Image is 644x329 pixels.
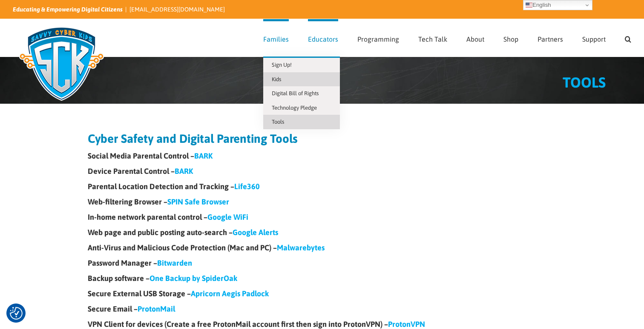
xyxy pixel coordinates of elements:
[10,307,23,320] button: Consent Preferences
[207,213,248,221] a: Google WiFi
[88,290,556,298] h4: Secure External USB Storage –
[88,213,556,221] h4: In-home network parental control –
[263,36,289,43] span: Families
[272,76,281,82] span: Kids
[88,259,556,267] h4: Password Manager –
[466,36,484,43] span: About
[88,152,556,160] h4: Social Media Parental Control –
[263,19,289,57] a: Families
[175,167,193,176] a: BARK
[88,275,556,282] h4: Backup software –
[191,289,269,298] a: Apricorn Aegis Padlock
[503,36,518,43] span: Shop
[234,182,260,191] a: Life360
[10,307,23,320] img: Revisit consent button
[263,58,340,72] a: Sign Up!
[149,274,237,283] a: One Backup by SpiderOak
[308,36,338,43] span: Educators
[13,21,110,106] img: Savvy Cyber Kids Logo
[194,151,213,160] a: BARK
[88,198,556,206] h4: Web-filtering Browser –
[625,19,631,57] a: Search
[466,19,484,57] a: About
[272,105,317,111] span: Technology Pledge
[263,86,340,101] a: Digital Bill of Rights
[538,36,563,43] span: Partners
[88,320,556,328] h4: VPN Client for devices (Create a free ProtonMail account first then sign into ProtonVPN) –
[418,36,447,43] span: Tech Talk
[272,62,292,68] span: Sign Up!
[272,119,284,125] span: Tools
[357,36,399,43] span: Programming
[263,115,340,129] a: Tools
[272,90,319,96] span: Digital Bill of Rights
[388,320,425,329] a: ProtonVPN
[263,19,631,57] nav: Main Menu
[88,305,556,313] h4: Secure Email –
[233,228,278,237] a: Google Alerts
[526,2,532,9] img: en
[582,19,606,57] a: Support
[263,101,340,115] a: Technology Pledge
[157,258,192,267] a: Bitwarden
[167,197,229,206] a: SPIN Safe Browser
[88,229,556,236] h4: Web page and public posting auto-search –
[129,6,225,13] a: [EMAIL_ADDRESS][DOMAIN_NAME]
[538,19,563,57] a: Partners
[563,74,606,91] span: TOOLS
[503,19,518,57] a: Shop
[88,183,556,190] h4: Parental Location Detection and Tracking –
[582,36,606,43] span: Support
[263,72,340,87] a: Kids
[277,243,325,252] a: Malwarebytes
[308,19,338,57] a: Educators
[13,6,123,13] i: Educating & Empowering Digital Citizens
[88,167,556,175] h4: Device Parental Control –
[88,244,556,252] h4: Anti-Virus and Malicious Code Protection (Mac and PC) –
[88,133,556,145] h2: Cyber Safety and Digital Parenting Tools
[138,304,175,313] a: ProtonMail
[418,19,447,57] a: Tech Talk
[357,19,399,57] a: Programming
